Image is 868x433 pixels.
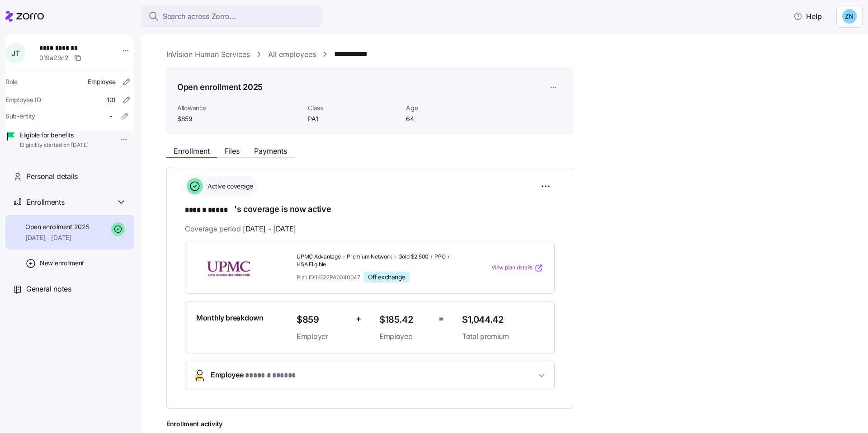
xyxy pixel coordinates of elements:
[174,147,210,155] span: Enrollment
[211,369,298,381] span: Employee
[26,197,64,208] span: Enrollments
[163,11,236,22] span: Search across Zorro...
[224,147,240,155] span: Files
[166,419,573,428] span: Enrollment activity
[166,49,250,60] a: InVision Human Services
[379,331,431,342] span: Employee
[26,283,71,295] span: General notes
[786,7,829,25] button: Help
[20,131,89,140] span: Eligible for benefits
[26,171,78,182] span: Personal details
[109,112,112,121] span: -
[107,95,116,104] span: 101
[11,50,19,57] span: J T
[254,147,287,155] span: Payments
[842,9,857,24] img: 5c518db9dac3a343d5b258230af867d6
[196,312,264,324] span: Monthly breakdown
[177,104,301,113] span: Allowance
[20,141,89,149] span: Eligibility started on [DATE]
[491,264,543,273] a: View plan details
[5,95,41,104] span: Employee ID
[268,49,316,60] a: All employees
[368,273,406,281] span: Off exchange
[177,114,301,123] span: $859
[356,312,361,325] span: +
[243,223,296,235] span: [DATE] - [DATE]
[297,331,349,342] span: Employer
[205,182,253,191] span: Active coverage
[39,53,69,62] span: 019a29c2
[5,112,35,121] span: Sub-entity
[308,114,399,123] span: PA1
[25,222,89,231] span: Open enrollment 2025
[406,114,497,123] span: 64
[793,11,822,22] span: Help
[185,223,296,235] span: Coverage period
[88,77,116,86] span: Employee
[177,81,263,93] h1: Open enrollment 2025
[25,233,89,242] span: [DATE] - [DATE]
[297,273,360,281] span: Plan ID: 16322PA0040047
[462,312,543,327] span: $1,044.42
[297,312,349,327] span: $859
[491,264,533,272] span: View plan details
[379,312,431,327] span: $185.42
[406,104,497,113] span: Age
[297,253,455,268] span: UPMC Advantage + Premium Network + Gold $2,500 + PPO + HSA Eligible
[40,259,84,268] span: New enrollment
[141,5,322,27] button: Search across Zorro...
[5,77,18,86] span: Role
[185,203,555,216] h1: 's coverage is now active
[439,312,444,325] span: =
[308,104,399,113] span: Class
[196,258,261,278] img: UPMC
[462,331,543,342] span: Total premium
